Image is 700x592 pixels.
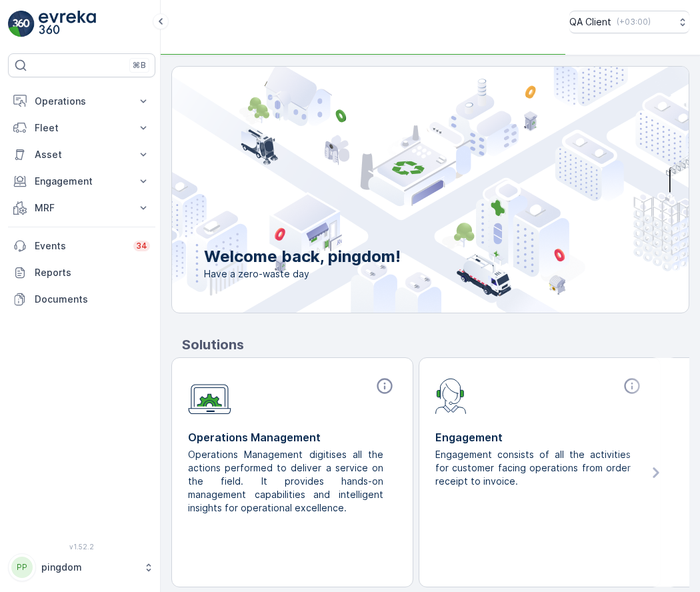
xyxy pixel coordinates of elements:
img: module-icon [435,377,467,414]
p: Reports [35,266,150,279]
img: city illustration [112,67,689,313]
img: logo_light-DOdMpM7g.png [39,11,96,37]
p: Asset [35,148,129,161]
button: Asset [8,141,155,168]
p: Operations [35,95,129,108]
img: logo [8,11,35,37]
p: QA Client [569,15,611,29]
button: QA Client(+03:00) [569,11,689,33]
p: Operations Management digitises all the actions performed to deliver a service on the field. It p... [188,448,386,515]
p: ( +03:00 ) [617,17,651,27]
button: PPpingdom [8,553,155,581]
span: Have a zero-waste day [204,267,401,281]
p: 34 [136,241,147,251]
p: ⌘B [133,60,146,71]
p: MRF [35,201,129,215]
button: Engagement [8,168,155,195]
p: Operations Management [188,429,397,445]
a: Documents [8,286,155,313]
p: Events [35,239,125,253]
button: Fleet [8,115,155,141]
div: PP [11,557,33,578]
span: v 1.52.2 [8,543,155,551]
p: Solutions [182,335,689,355]
p: Documents [35,293,150,306]
p: Engagement [435,429,644,445]
a: Events34 [8,233,155,259]
button: MRF [8,195,155,221]
button: Operations [8,88,155,115]
p: Engagement consists of all the activities for customer facing operations from order receipt to in... [435,448,633,488]
p: Engagement [35,175,129,188]
p: Welcome back, pingdom! [204,246,401,267]
p: Fleet [35,121,129,135]
img: module-icon [188,377,231,415]
p: pingdom [41,561,137,574]
a: Reports [8,259,155,286]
